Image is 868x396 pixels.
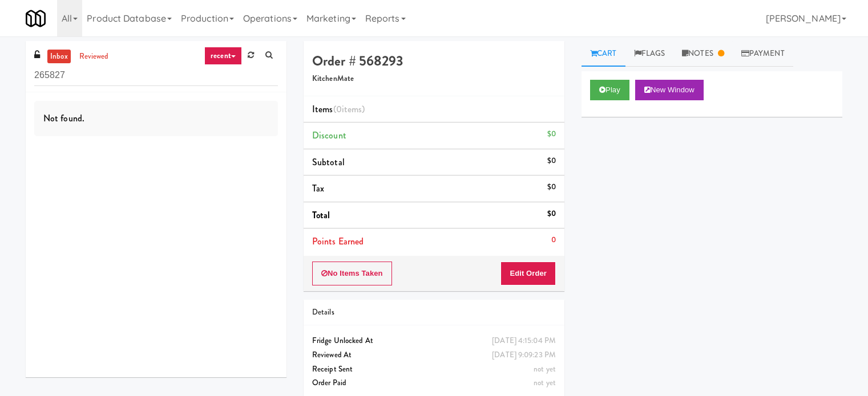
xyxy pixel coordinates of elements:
a: inbox [47,50,71,64]
div: [DATE] 4:15:04 PM [492,334,556,348]
span: Subtotal [312,156,345,169]
a: Notes [673,41,733,67]
h4: Order # 568293 [312,54,556,68]
span: Tax [312,182,324,195]
div: Details [312,305,556,320]
button: Edit Order [500,262,556,285]
button: No Items Taken [312,262,392,285]
a: Flags [625,41,674,67]
span: (0 ) [333,103,365,116]
div: 0 [551,233,556,247]
span: not yet [534,364,556,374]
span: not yet [534,377,556,388]
div: Receipt Sent [312,362,556,377]
div: $0 [547,180,556,194]
div: Reviewed At [312,348,556,362]
div: [DATE] 9:09:23 PM [492,348,556,362]
span: Points Earned [312,235,364,248]
span: Items [312,103,365,116]
ng-pluralize: items [342,103,362,116]
h5: KitchenMate [312,75,556,83]
span: Total [312,209,330,222]
span: Not found. [43,112,84,125]
a: Payment [733,41,793,67]
span: Discount [312,129,346,142]
button: New Window [635,80,704,100]
div: $0 [547,127,556,141]
img: Micromart [26,9,46,28]
div: $0 [547,154,556,168]
a: Cart [582,41,625,67]
a: reviewed [76,50,112,64]
input: Search vision orders [34,65,278,86]
div: Fridge Unlocked At [312,334,556,348]
a: recent [204,47,242,65]
div: Order Paid [312,376,556,390]
div: $0 [547,207,556,221]
button: Play [590,80,629,100]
